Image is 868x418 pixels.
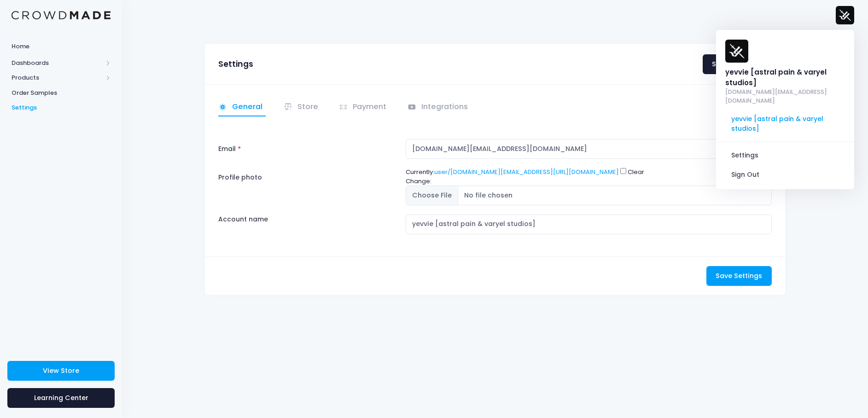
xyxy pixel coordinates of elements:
label: Profile photo [214,168,402,205]
span: Settings [12,103,111,112]
a: Store [284,99,321,116]
a: Integrations [408,99,471,116]
span: Home [12,42,111,51]
h3: Settings [218,59,253,69]
div: yevvie [astral pain & varyel studios] [725,67,845,88]
a: Settings Guide [703,54,772,74]
span: Save Settings [716,271,762,280]
a: user/[DOMAIN_NAME][EMAIL_ADDRESS][URL][DOMAIN_NAME] [434,168,619,176]
img: User [836,6,854,24]
span: Learning Center [34,393,88,402]
a: [DOMAIN_NAME][EMAIL_ADDRESS][DOMAIN_NAME] [725,88,845,105]
span: Products [12,73,103,82]
img: Logo [12,11,111,20]
span: View Store [43,366,79,375]
button: Save Settings [706,266,772,286]
a: Learning Center [7,388,115,408]
span: Dashboards [12,58,103,68]
a: Settings [723,147,847,164]
a: View Store [7,361,115,381]
a: Sign Out [723,166,847,183]
label: Account name [218,215,268,224]
span: yevvie [astral pain & varyel studios] [723,110,847,138]
span: Order Samples [12,88,111,98]
a: Payment [339,99,390,116]
label: Email [214,139,402,159]
a: General [218,99,266,116]
label: Clear [628,168,644,177]
div: Currently: Change: [402,168,776,205]
img: User [725,40,748,63]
